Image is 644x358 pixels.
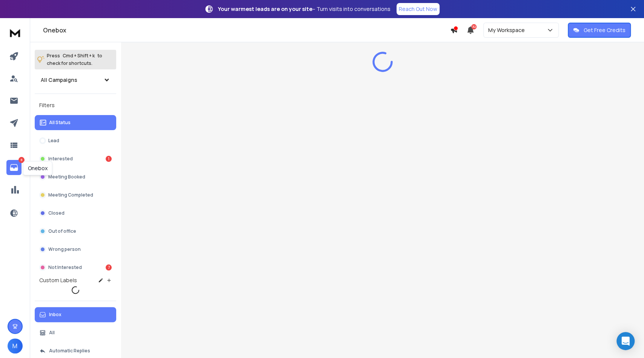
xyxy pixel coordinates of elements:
div: Onebox [23,161,52,175]
img: logo [8,26,23,40]
span: Cmd + Shift + k [61,51,96,60]
button: Inbox [35,307,116,322]
h1: All Campaigns [41,76,77,84]
button: Wrong person [35,242,116,257]
p: Lead [48,138,59,144]
h3: Custom Labels [39,277,77,284]
a: 8 [6,160,22,175]
button: Lead [35,133,116,148]
div: 7 [106,264,112,270]
button: All Campaigns [35,72,116,88]
p: All Status [49,120,71,126]
button: All [35,325,116,340]
button: Get Free Credits [568,23,631,38]
button: Closed [35,206,116,221]
div: Open Intercom Messenger [616,332,635,350]
p: Interested [48,156,73,162]
p: – Turn visits into conversations [218,5,390,13]
p: Wrong person [48,246,81,252]
p: All [49,330,55,336]
strong: Your warmest leads are on your site [218,5,312,12]
button: Meeting Completed [35,187,116,203]
span: 32 [471,24,476,29]
p: Closed [48,210,65,216]
button: Interested1 [35,151,116,166]
p: Not Interested [48,264,82,270]
button: M [8,338,23,353]
button: Not Interested7 [35,260,116,275]
p: 8 [18,157,25,163]
button: Meeting Booked [35,169,116,184]
p: Reach Out Now [399,5,437,13]
h3: Filters [35,100,116,111]
p: Inbox [49,312,61,318]
button: All Status [35,115,116,130]
p: Get Free Credits [584,26,626,34]
div: 1 [106,156,112,162]
p: Out of office [48,228,76,234]
p: Meeting Completed [48,192,93,198]
p: Automatic Replies [49,348,90,354]
button: Out of office [35,224,116,239]
p: Meeting Booked [48,174,85,180]
p: My Workspace [488,26,528,34]
p: Press to check for shortcuts. [47,52,102,67]
a: Reach Out Now [397,3,440,15]
h1: Onebox [43,26,450,35]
